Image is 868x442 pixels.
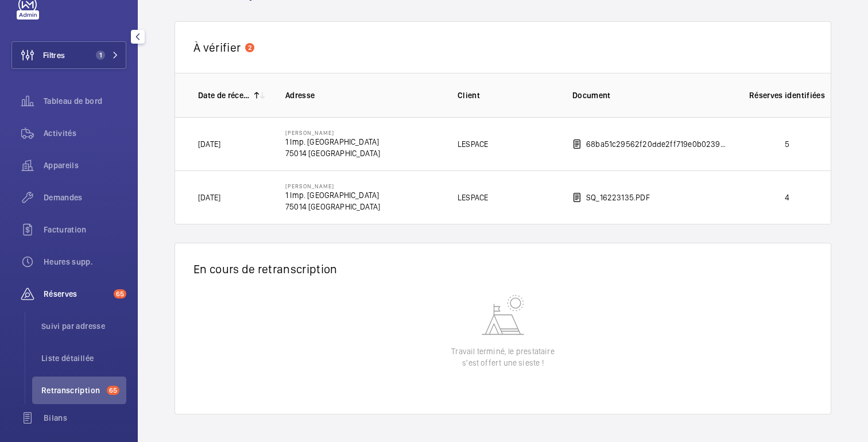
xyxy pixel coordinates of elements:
[586,139,782,149] font: 68ba51c29562f20dde2ff719e0b0239c4e6f602c (1).pdf
[749,91,825,100] font: Réserves identifiées
[99,51,102,59] font: 1
[43,51,65,60] font: Filtres
[285,91,315,100] font: Adresse
[462,358,544,367] font: s'est offert une sieste !
[44,129,76,138] font: Activités
[785,193,789,202] font: 4
[41,354,94,363] font: Liste détaillée
[11,41,126,69] button: Filtres1
[285,137,379,146] font: 1 Imp. [GEOGRAPHIC_DATA]
[198,91,263,100] font: Date de réception
[285,202,380,211] font: 75014 [GEOGRAPHIC_DATA]
[785,139,789,149] font: 5
[44,413,67,422] font: Bilans
[285,191,379,200] font: 1 Imp. [GEOGRAPHIC_DATA]
[198,139,220,149] font: [DATE]
[44,225,87,234] font: Facturation
[451,347,555,356] font: Travail terminé, le prestataire
[285,129,334,136] font: [PERSON_NAME]
[285,149,380,158] font: 75014 [GEOGRAPHIC_DATA]
[458,139,488,149] font: LESPACE
[109,386,117,394] font: 65
[44,161,79,170] font: Appareils
[572,91,611,100] font: Document
[458,193,488,202] font: LESPACE
[41,321,105,331] font: Suivi par adresse
[44,193,83,202] font: Demandes
[586,193,650,202] font: SQ_16223135.PDF
[44,96,102,106] font: Tableau de bord
[116,290,124,298] font: 65
[193,262,338,276] font: En cours de retranscription
[248,44,252,52] font: 2
[44,257,93,266] font: Heures supp.
[193,40,241,55] font: À vérifier
[198,193,220,202] font: [DATE]
[458,91,480,100] font: Client
[44,289,77,298] font: Réserves
[285,183,334,189] font: [PERSON_NAME]
[41,386,100,395] font: Retranscription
